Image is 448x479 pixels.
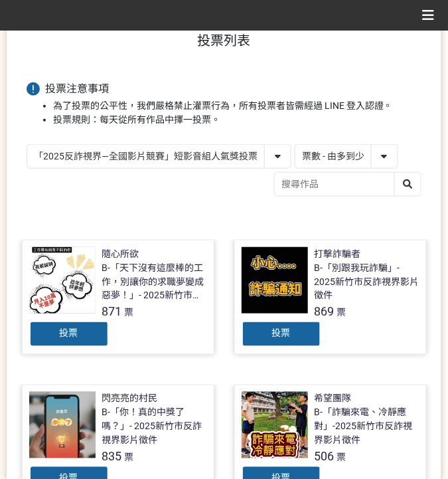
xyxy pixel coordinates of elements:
div: 打擊詐騙者 [315,247,361,261]
span: 票 [337,452,346,463]
span: 871 [102,305,122,319]
span: 票 [125,452,134,463]
span: 投票注意事項 [45,82,109,95]
div: 閃亮亮的村民 [102,392,158,406]
a: 打擊詐騙者B-「別跟我玩詐騙」- 2025新竹市反詐視界影片徵件869票投票 [234,240,427,355]
span: 投票 [60,328,78,339]
span: 869 [315,305,335,319]
li: 投票規則：每天從所有作品中擇一投票。 [53,113,421,127]
div: 隨心所欲 [102,247,139,261]
span: 票 [337,308,346,318]
h1: 投票列表 [27,33,421,48]
li: 為了投票的公平性，我們嚴格禁止灌票行為，所有投票者皆需經過 LINE 登入認證。 [53,99,421,113]
div: B-「你！真的中獎了嗎？」- 2025新竹市反詐視界影片徵件 [102,406,207,448]
span: 506 [315,450,335,464]
div: 希望團隊 [315,392,352,406]
span: 票 [125,308,134,318]
a: 隨心所欲B-「天下沒有這麼棒的工作，別讓你的求職夢變成惡夢！」- 2025新竹市反詐視界影片徵件871票投票 [22,240,214,355]
div: B-「天下沒有這麼棒的工作，別讓你的求職夢變成惡夢！」- 2025新竹市反詐視界影片徵件 [102,261,207,303]
div: B-「詐騙來電、冷靜應對」-2025新竹市反詐視界影片徵件 [315,406,419,448]
span: 投票 [272,328,291,339]
span: 835 [102,450,122,464]
div: B-「別跟我玩詐騙」- 2025新竹市反詐視界影片徵件 [315,261,419,303]
input: 搜尋作品 [275,173,421,196]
